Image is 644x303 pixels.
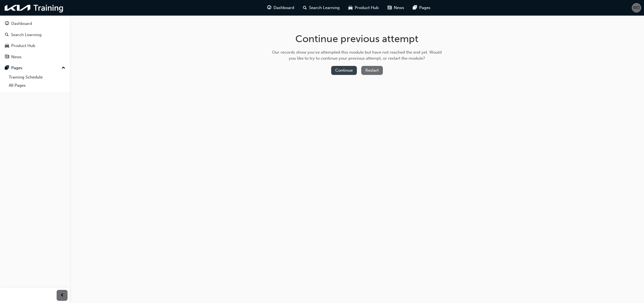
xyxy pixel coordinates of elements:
div: Search Learning [11,32,42,38]
a: News [2,52,68,62]
a: news-iconNews [383,2,409,13]
button: Continue [331,66,357,75]
span: WD [633,5,640,11]
div: Our records show you've attempted this module but have not reached the end yet. Would you like to... [270,49,444,62]
a: Product Hub [2,41,68,51]
span: news-icon [387,4,392,11]
span: news-icon [5,55,9,60]
span: prev-icon [60,292,64,299]
span: up-icon [62,65,65,72]
button: WD [632,3,641,13]
span: Dashboard [273,5,294,11]
div: Pages [11,65,22,71]
h1: Continue previous attempt [270,33,444,45]
button: Pages [2,63,68,73]
span: search-icon [303,4,307,11]
img: kia-training [3,2,66,13]
a: guage-iconDashboard [263,2,299,13]
span: Search Learning [309,5,340,11]
div: Product Hub [11,43,35,49]
span: pages-icon [5,66,9,71]
span: Pages [419,5,430,11]
span: search-icon [5,33,9,37]
a: Training Schedule [7,73,68,81]
span: car-icon [5,43,9,48]
a: pages-iconPages [409,2,435,13]
div: Dashboard [11,21,32,27]
a: search-iconSearch Learning [299,2,344,13]
span: car-icon [348,4,352,11]
button: Restart [361,66,383,75]
a: Search Learning [2,30,68,40]
span: guage-icon [5,21,9,26]
button: DashboardSearch LearningProduct HubNews [2,18,68,63]
a: car-iconProduct Hub [344,2,383,13]
span: News [394,5,404,11]
div: News [11,54,22,60]
a: Dashboard [2,19,68,29]
span: Product Hub [355,5,379,11]
a: All Pages [7,81,68,90]
span: guage-icon [267,4,271,11]
span: pages-icon [413,4,417,11]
